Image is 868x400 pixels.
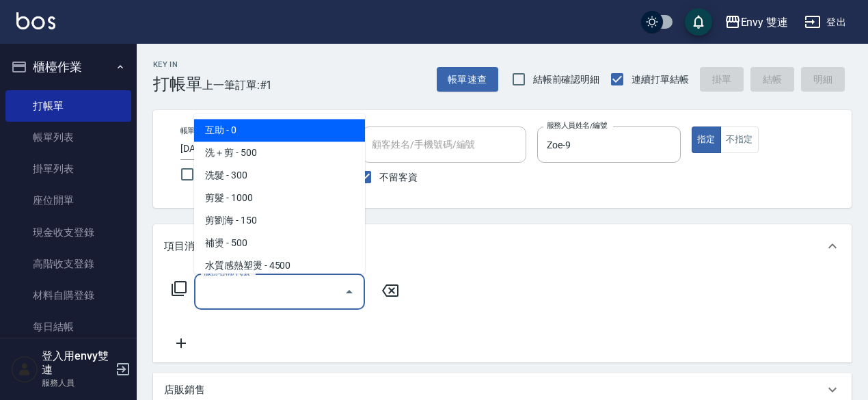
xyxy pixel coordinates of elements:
[437,67,498,92] button: 帳單速查
[799,10,852,35] button: 登出
[5,49,131,85] button: 櫃檯作業
[533,72,600,87] span: 結帳前確認明細
[180,137,294,160] input: YYYY/MM/DD hh:mm
[194,232,365,254] span: 補燙 - 500
[194,209,365,232] span: 剪劉海 - 150
[194,142,365,164] span: 洗＋剪 - 500
[16,12,55,29] img: Logo
[719,8,794,36] button: Envy 雙連
[164,239,205,254] p: 項目消費
[153,75,202,94] h3: 打帳單
[632,72,689,87] span: 連續打單結帳
[5,185,131,216] a: 座位開單
[338,281,360,303] button: Close
[5,122,131,153] a: 帳單列表
[180,126,209,136] label: 帳單日期
[5,90,131,122] a: 打帳單
[379,170,418,185] span: 不留客資
[5,248,131,280] a: 高階收支登錄
[5,153,131,185] a: 掛單列表
[153,224,852,268] div: 項目消費
[685,8,712,36] button: save
[194,164,365,187] span: 洗髮 - 300
[164,383,205,397] p: 店販銷售
[194,119,365,142] span: 互助 - 0
[5,311,131,343] a: 每日結帳
[42,349,111,377] h5: 登入用envy雙連
[5,217,131,248] a: 現金收支登錄
[202,77,273,94] span: 上一筆訂單:#1
[5,280,131,311] a: 材料自購登錄
[692,126,721,153] button: 指定
[194,254,365,277] span: 水質感熱塑燙 - 4500
[153,60,202,69] h2: Key In
[11,356,38,383] img: Person
[547,120,607,131] label: 服務人員姓名/編號
[720,126,759,153] button: 不指定
[194,187,365,209] span: 剪髮 - 1000
[42,377,111,389] p: 服務人員
[741,14,789,31] div: Envy 雙連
